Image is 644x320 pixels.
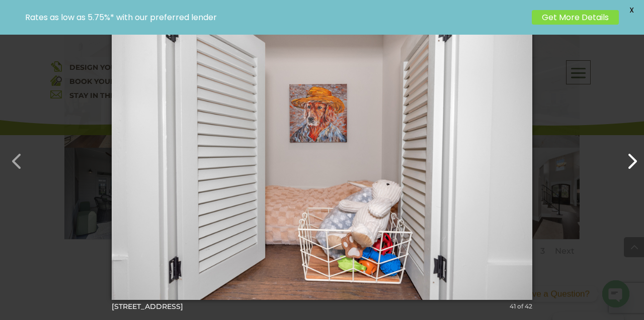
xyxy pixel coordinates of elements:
[112,302,532,311] div: [STREET_ADDRESS]
[510,302,532,311] div: 41 of 42
[624,3,639,18] span: X
[532,10,619,25] a: Get More Details
[25,13,527,22] p: Rates as low as 5.75%* with our preferred lender
[615,144,639,168] button: Next (Right arrow key)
